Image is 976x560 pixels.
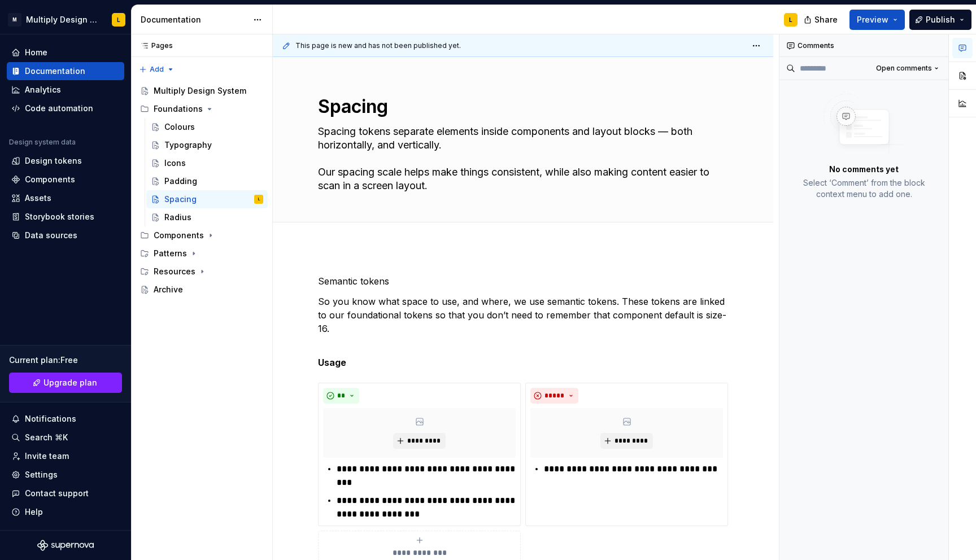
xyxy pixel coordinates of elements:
a: Colours [146,118,268,136]
div: Resources [154,266,195,277]
div: Analytics [25,84,61,95]
div: Data sources [25,230,77,241]
div: Storybook stories [25,211,94,222]
div: Spacing [164,194,197,205]
div: Assets [25,193,51,204]
span: Upgrade plan [43,377,97,388]
button: Share [798,10,845,30]
button: Preview [849,10,905,30]
a: Storybook stories [7,208,124,226]
span: Publish [926,14,955,25]
a: Invite team [7,447,124,465]
a: Assets [7,189,124,207]
div: Foundations [154,103,203,115]
a: Components [7,170,124,189]
svg: Supernova Logo [37,540,94,551]
div: Design system data [9,138,76,147]
a: Code automation [7,99,124,117]
div: Components [25,174,75,185]
div: Archive [154,284,183,295]
div: Search ⌘K [25,432,68,443]
div: Settings [25,469,58,480]
div: Padding [164,176,197,187]
div: Components [154,230,204,241]
div: Design tokens [25,155,82,167]
div: Code automation [25,103,93,114]
div: L [258,194,260,205]
div: Multiply Design System [26,14,98,25]
p: Select ‘Comment’ from the block context menu to add one. [793,177,935,200]
div: Current plan : Free [9,355,122,366]
button: Notifications [7,410,124,428]
span: Preview [857,14,888,25]
a: Icons [146,154,268,172]
a: Multiply Design System [136,82,268,100]
div: Notifications [25,413,76,425]
a: Settings [7,466,124,484]
div: Invite team [25,450,69,462]
button: Search ⌘K [7,428,124,447]
p: Semantic tokens [318,274,728,288]
div: L [789,15,792,24]
div: Typography [164,139,212,151]
button: Help [7,503,124,521]
span: Add [150,65,164,74]
div: Radius [164,212,191,223]
div: Multiply Design System [154,85,246,97]
a: Design tokens [7,152,124,170]
div: Resources [136,262,268,281]
button: Add [136,62,178,77]
p: No comments yet [829,164,899,175]
textarea: Spacing [316,93,726,120]
div: Patterns [154,248,187,259]
span: This page is new and has not been published yet. [295,41,461,50]
button: Open comments [871,60,944,76]
a: Upgrade plan [9,373,122,393]
div: Components [136,226,268,244]
a: Home [7,43,124,62]
div: Colours [164,121,195,133]
div: Home [25,47,47,58]
a: Padding [146,172,268,190]
div: L [117,15,120,24]
a: Analytics [7,81,124,99]
textarea: Spacing tokens separate elements inside components and layout blocks — both horizontally, and ver... [316,123,726,195]
a: Data sources [7,226,124,244]
a: Radius [146,208,268,226]
div: M [8,13,21,27]
a: SpacingL [146,190,268,208]
div: Icons [164,158,186,169]
div: Documentation [25,65,85,77]
a: Archive [136,281,268,299]
span: Open comments [876,64,932,73]
button: Contact support [7,484,124,502]
div: Documentation [141,14,247,25]
p: So you know what space to use, and where, we use semantic tokens. These tokens are linked to our ... [318,295,728,335]
div: Contact support [25,488,89,499]
div: Comments [779,34,948,57]
a: Documentation [7,62,124,80]
button: Publish [909,10,971,30]
div: Help [25,506,43,518]
span: Share [814,14,838,25]
div: Page tree [136,82,268,299]
div: Pages [136,41,173,50]
strong: Usage [318,357,346,368]
a: Typography [146,136,268,154]
div: Foundations [136,100,268,118]
div: Patterns [136,244,268,262]
button: MMultiply Design SystemL [2,7,129,32]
